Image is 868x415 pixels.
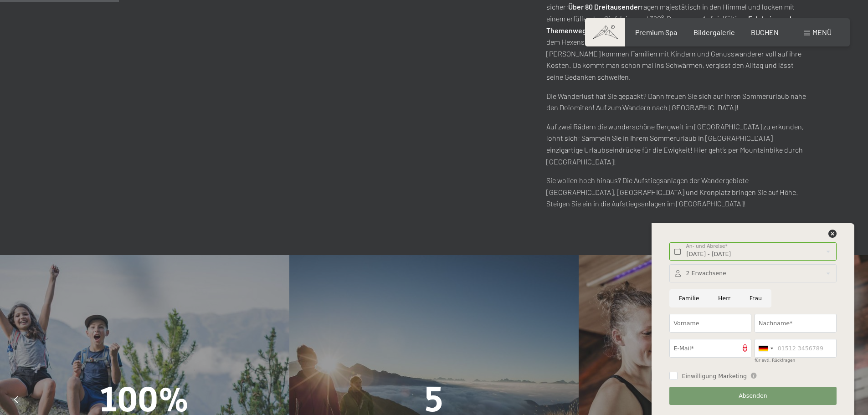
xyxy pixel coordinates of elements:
[751,28,779,36] a: BUCHEN
[755,339,776,357] div: Germany (Deutschland): +49
[546,121,808,167] p: Auf zwei Rädern die wunderschöne Bergwelt im [GEOGRAPHIC_DATA] zu erkunden, lohnt sich: Sammeln S...
[568,2,641,11] strong: Über 80 Dreitausender
[682,372,747,380] span: Einwilligung Marketing
[812,28,832,36] span: Menü
[635,28,677,36] a: Premium Spa
[755,339,837,358] input: 01512 3456789
[755,358,795,363] label: für evtl. Rückfragen
[739,392,767,400] span: Absenden
[669,387,836,405] button: Absenden
[693,28,735,36] a: Bildergalerie
[546,14,791,35] strong: Erlebnis- und Themenwegen
[546,174,808,210] p: Sie wollen hoch hinaus? Die Aufstiegsanlagen der Wandergebiete [GEOGRAPHIC_DATA], [GEOGRAPHIC_DAT...
[546,90,808,113] p: Die Wanderlust hat Sie gepackt? Dann freuen Sie sich auf Ihren Sommerurlaub nahe den Dolomiten! A...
